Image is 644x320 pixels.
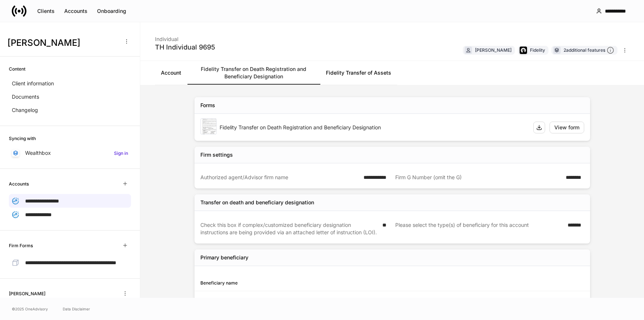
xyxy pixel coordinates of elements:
a: Client information [9,77,131,90]
div: Beneficiary name [200,279,392,286]
h6: [PERSON_NAME] [9,290,45,297]
div: View form [554,124,579,131]
div: Onboarding [97,7,126,15]
a: Data Disclaimer [63,306,90,312]
a: Changelog [9,103,131,117]
h5: Primary beneficiary [200,254,248,261]
p: Client information [12,80,54,87]
h6: Sign in [114,150,128,157]
div: Check this box if complex/customized beneficiary designation instructions are being provided via ... [200,221,378,236]
div: Fidelity Transfer on Death Registration and Beneficiary Designation [220,124,527,131]
h6: Accounts [9,180,29,187]
div: 2 additional features [564,47,614,54]
button: Accounts [59,5,92,17]
div: Firm G Number (omit the G) [395,174,561,181]
div: [PERSON_NAME] [475,47,512,54]
div: Authorized agent/Advisor firm name [200,174,359,181]
div: Please select the type(s) of beneficiary for this account [395,221,563,236]
a: Account [155,61,187,85]
h3: [PERSON_NAME] [7,37,118,49]
p: Documents [12,93,39,101]
button: Onboarding [92,5,131,17]
h6: Firm Forms [9,242,33,249]
button: View form [550,122,584,133]
p: Changelog [12,106,38,114]
a: Fidelity Transfer on Death Registration and Beneficiary Designation [187,61,320,85]
div: Individual [155,31,215,43]
h6: Content [9,65,25,72]
h6: Syncing with [9,135,36,142]
a: Documents [9,90,131,103]
p: Wealthbox [25,149,51,157]
div: Transfer on death and beneficiary designation [200,199,314,206]
span: © 2025 OneAdvisory [12,306,48,312]
div: Firm settings [200,151,233,159]
a: WealthboxSign in [9,146,131,160]
button: Clients [32,5,59,17]
div: Clients [37,7,55,15]
div: Forms [200,102,215,109]
div: Accounts [64,7,87,15]
div: Fidelity [530,47,545,54]
a: Fidelity Transfer of Assets [320,61,397,85]
div: TH Individual 9695 [155,43,215,52]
